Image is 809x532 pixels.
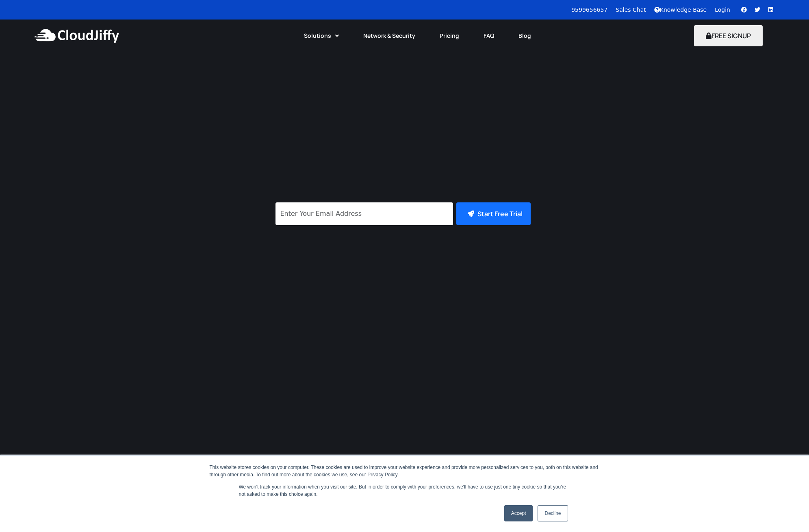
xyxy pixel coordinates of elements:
[292,27,351,45] a: Solutions
[427,27,471,45] a: Pricing
[506,27,543,45] a: Blog
[694,31,763,40] a: FREE SIGNUP
[504,505,533,521] a: Accept
[456,202,531,225] button: Start Free Trial
[351,27,427,45] a: Network & Security
[275,202,453,225] input: Enter Your Email Address
[538,505,568,521] a: Decline
[239,483,570,498] p: We won't track your information when you visit our site. But in order to comply with your prefere...
[210,464,600,478] div: This website stores cookies on your computer. These cookies are used to improve your website expe...
[571,7,607,13] a: 9599656657
[654,7,707,13] a: Knowledge Base
[616,7,646,13] a: Sales Chat
[775,499,801,524] iframe: chat widget
[694,25,763,46] button: FREE SIGNUP
[471,27,506,45] a: FAQ
[715,7,730,13] a: Login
